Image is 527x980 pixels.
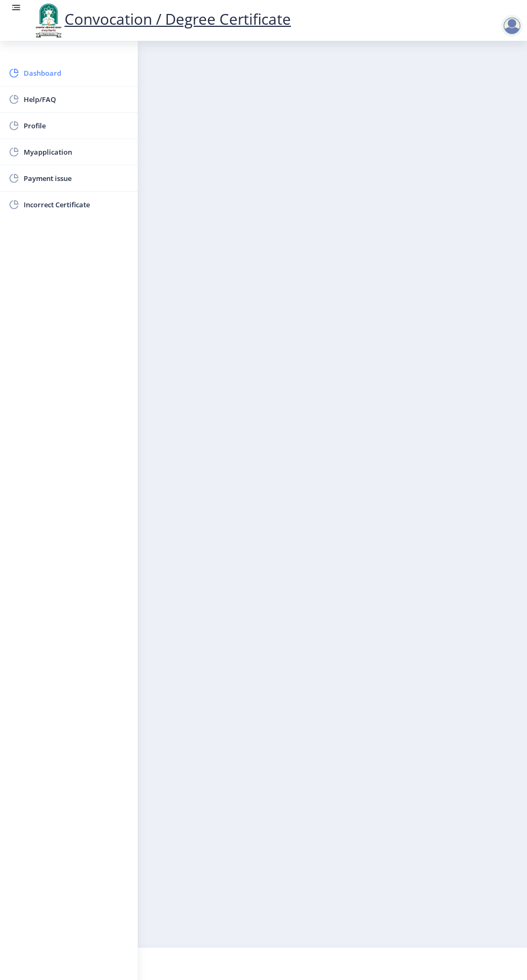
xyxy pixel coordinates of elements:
[24,67,129,79] span: Dashboard
[24,198,129,211] span: Incorrect Certificate
[24,119,129,132] span: Profile
[24,146,129,158] span: Myapplication
[24,93,129,106] span: Help/FAQ
[32,2,65,39] img: logo
[24,172,129,185] span: Payment issue
[32,9,291,29] a: Convocation / Degree Certificate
